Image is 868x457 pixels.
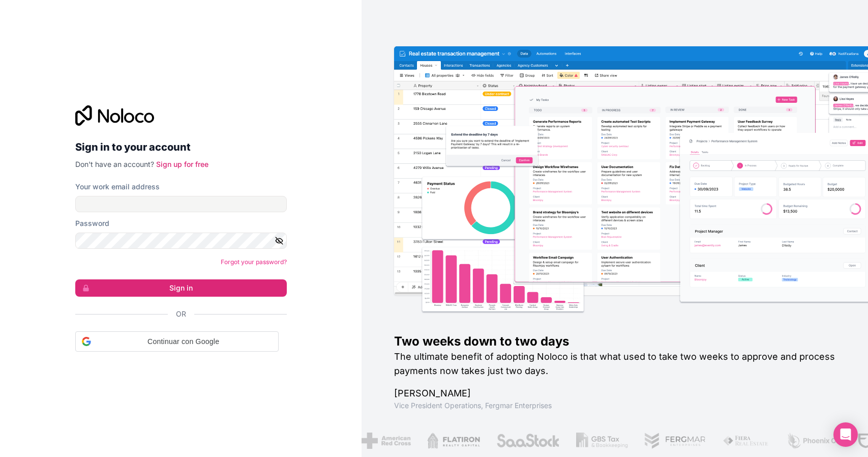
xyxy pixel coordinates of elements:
img: /assets/american-red-cross-BAupjrZR.png [360,433,409,449]
a: Forgot your password? [221,258,287,266]
label: Your work email address [75,182,160,192]
button: Sign in [75,279,287,297]
img: /assets/saastock-C6Zbiodz.png [494,433,558,449]
h1: Vice President Operations , Fergmar Enterprises [394,401,835,411]
img: /assets/fiera-fwj2N5v4.png [720,433,768,449]
input: Email address [75,196,287,212]
div: Open Intercom Messenger [833,422,858,447]
label: Password [75,218,109,228]
h1: [PERSON_NAME] [394,386,835,401]
img: /assets/flatiron-C8eUkumj.png [425,433,478,449]
span: Or [176,309,186,319]
h2: The ultimate benefit of adopting Noloco is that what used to take two weeks to approve and proces... [394,350,835,378]
img: /assets/fergmar-CudnrXN5.png [642,433,704,449]
h2: Sign in to your account [75,138,287,156]
div: Continuar con Google [75,331,279,352]
img: /assets/gbstax-C-GtDUiK.png [574,433,626,449]
span: Don't have an account? [75,160,154,168]
img: /assets/phoenix-BREaitsQ.png [784,433,839,449]
h1: Two weeks down to two days [394,333,835,350]
input: Password [75,233,287,249]
a: Sign up for free [156,160,208,168]
span: Continuar con Google [95,336,272,347]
